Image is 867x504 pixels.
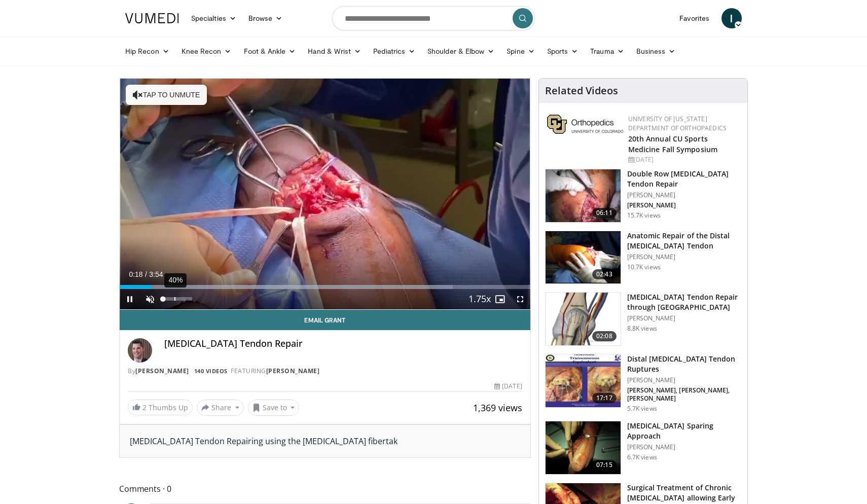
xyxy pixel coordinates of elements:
a: Trauma [584,41,630,61]
a: 140 Videos [191,367,231,375]
img: XzOTlMlQSGUnbGTX5hMDoxOjA4MTtFn1_1.150x105_q85_crop-smart_upscale.jpg [546,169,621,222]
div: By FEATURING [128,367,522,376]
h3: Anatomic Repair of the Distal [MEDICAL_DATA] Tendon [627,231,741,251]
input: Search topics, interventions [332,6,535,30]
a: 02:08 [MEDICAL_DATA] Tendon Repair through [GEOGRAPHIC_DATA] [PERSON_NAME] 8.8K views [545,292,741,346]
video-js: Video Player [120,79,530,310]
h4: [MEDICAL_DATA] Tendon Repair [164,338,522,349]
a: 02:43 Anatomic Repair of the Distal [MEDICAL_DATA] Tendon [PERSON_NAME] 10.7K views [545,231,741,284]
img: xX2wXF35FJtYfXNX4xMDoxOjA4MTsiGN.150x105_q85_crop-smart_upscale.jpg [546,354,621,407]
div: Progress Bar [120,285,530,289]
div: [DATE] [494,382,522,391]
a: Pediatrics [367,41,421,61]
p: 10.7K views [627,263,661,271]
button: Tap to unmute [126,85,207,105]
p: 6.7K views [627,453,657,461]
a: 20th Annual CU Sports Medicine Fall Symposium [628,134,717,154]
img: VuMedi Logo [125,13,179,23]
span: 3:54 [149,270,163,278]
a: Spine [500,41,540,61]
span: 0:18 [129,270,142,278]
img: Avatar [128,338,152,363]
button: Unmute [140,289,160,309]
a: 17:17 Distal [MEDICAL_DATA] Tendon Ruptures [PERSON_NAME] [PERSON_NAME], [PERSON_NAME], [PERSON_N... [545,354,741,413]
p: 8.8K views [627,325,657,333]
a: Business [630,41,682,61]
a: 06:11 Double Row [MEDICAL_DATA] Tendon Repair [PERSON_NAME] [PERSON_NAME] 15.7K views [545,169,741,223]
a: Knee Recon [175,41,238,61]
button: Pause [120,289,140,309]
h3: [MEDICAL_DATA] Sparing Approach [627,421,741,441]
a: University of [US_STATE] Department of Orthopaedics [628,115,727,132]
p: [PERSON_NAME] [627,376,741,384]
p: [PERSON_NAME] [627,314,741,322]
span: 02:43 [592,269,617,279]
button: Playback Rate [469,289,490,309]
a: Sports [541,41,585,61]
button: Share [197,400,244,416]
a: Shoulder & Elbow [421,41,500,61]
span: 07:15 [592,460,617,470]
a: Browse [242,8,289,28]
span: 06:11 [592,208,617,218]
span: 2 [142,403,147,412]
p: 15.7K views [627,211,661,220]
p: 5.7K views [627,405,657,413]
p: [PERSON_NAME] [627,201,741,209]
span: / [145,270,147,278]
img: PE3O6Z9ojHeNSk7H4xMDoxOjA4MTsiGN.150x105_q85_crop-smart_upscale.jpg [546,293,621,345]
a: [PERSON_NAME] [135,367,189,375]
h3: Distal [MEDICAL_DATA] Tendon Ruptures [627,354,741,374]
span: 02:08 [592,331,617,341]
a: I [721,8,742,28]
span: 1,369 views [473,402,522,414]
p: [PERSON_NAME], [PERSON_NAME], [PERSON_NAME] [627,386,741,403]
a: [PERSON_NAME] [266,367,320,375]
a: 07:15 [MEDICAL_DATA] Sparing Approach [PERSON_NAME] 6.7K views [545,421,741,475]
div: [DATE] [628,155,739,164]
h4: Related Videos [545,85,618,97]
img: 355603a8-37da-49b6-856f-e00d7e9307d3.png.150x105_q85_autocrop_double_scale_upscale_version-0.2.png [547,115,623,134]
a: Hand & Wrist [302,41,367,61]
button: Fullscreen [510,289,530,309]
a: 2 Thumbs Up [128,400,193,415]
p: [PERSON_NAME] [627,191,741,199]
h3: [MEDICAL_DATA] Tendon Repair through [GEOGRAPHIC_DATA] [627,292,741,312]
div: Volume Level [163,297,192,301]
p: [PERSON_NAME] [627,253,741,261]
a: Specialties [185,8,242,28]
a: Foot & Ankle [238,41,302,61]
button: Save to [248,400,300,416]
h3: Double Row [MEDICAL_DATA] Tendon Repair [627,169,741,189]
button: Enable picture-in-picture mode [490,289,510,309]
p: [PERSON_NAME] [627,443,741,451]
img: FmFIn1_MecI9sVpn5hMDoxOjA4MTtFn1_1.150x105_q85_crop-smart_upscale.jpg [546,231,621,284]
img: fd82fabf-6965-42bb-9c52-80cde8effe56.150x105_q85_crop-smart_upscale.jpg [546,421,621,474]
a: Hip Recon [119,41,175,61]
span: 17:17 [592,393,617,403]
a: Favorites [673,8,715,28]
a: Email Grant [120,310,530,330]
span: Comments 0 [119,482,531,495]
div: [MEDICAL_DATA] Tendon Repairing using the [MEDICAL_DATA] fibertak [130,435,520,447]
